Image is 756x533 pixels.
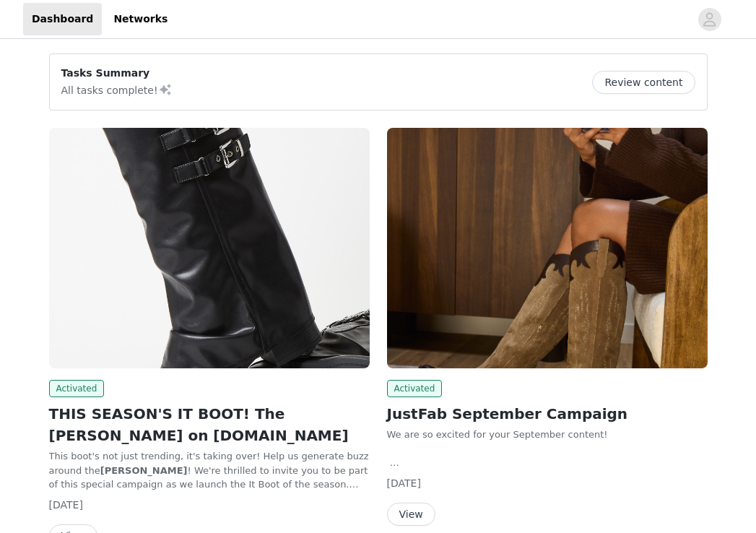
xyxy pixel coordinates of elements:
[23,3,102,35] a: Dashboard
[49,380,105,397] span: Activated
[49,128,370,368] img: JustFab
[592,71,695,94] button: Review content
[387,477,421,489] span: [DATE]
[100,465,188,476] strong: [PERSON_NAME]
[49,449,370,492] p: This boot's not just trending, it's taking over! Help us generate buzz around the ! We're thrille...
[387,403,708,425] h2: JustFab September Campaign
[105,3,176,35] a: Networks
[387,380,443,397] span: Activated
[387,428,708,442] p: We are so excited for your September content!
[61,81,173,98] p: All tasks complete!
[387,509,435,520] a: View
[387,128,708,368] img: JustFab
[49,499,83,511] span: [DATE]
[387,503,435,526] button: View
[49,403,370,446] h2: THIS SEASON'S IT BOOT! The [PERSON_NAME] on [DOMAIN_NAME]
[61,66,173,81] p: Tasks Summary
[703,8,716,31] div: avatar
